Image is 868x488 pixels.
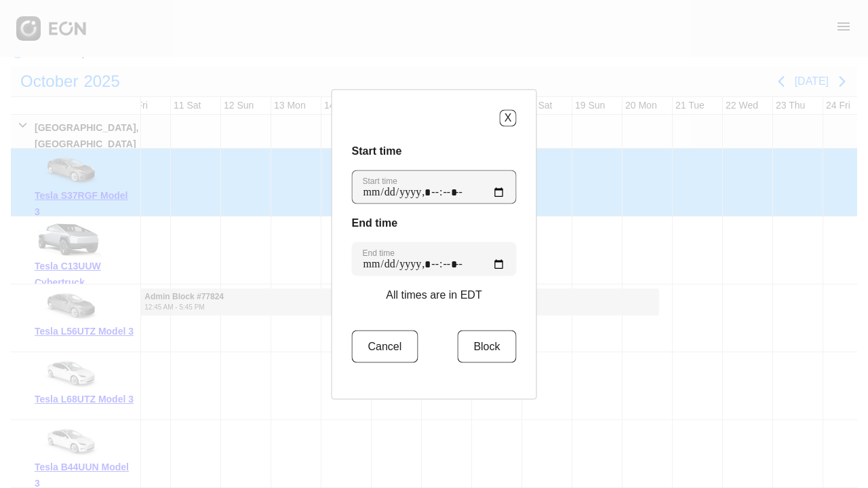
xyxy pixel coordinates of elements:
label: End time [363,247,395,258]
h3: Start time [352,143,517,159]
button: Block [457,330,516,362]
h3: End time [352,214,517,231]
p: All times are in EDT [386,286,481,303]
label: Start time [363,175,397,186]
button: Cancel [352,330,418,362]
button: X [500,109,517,126]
